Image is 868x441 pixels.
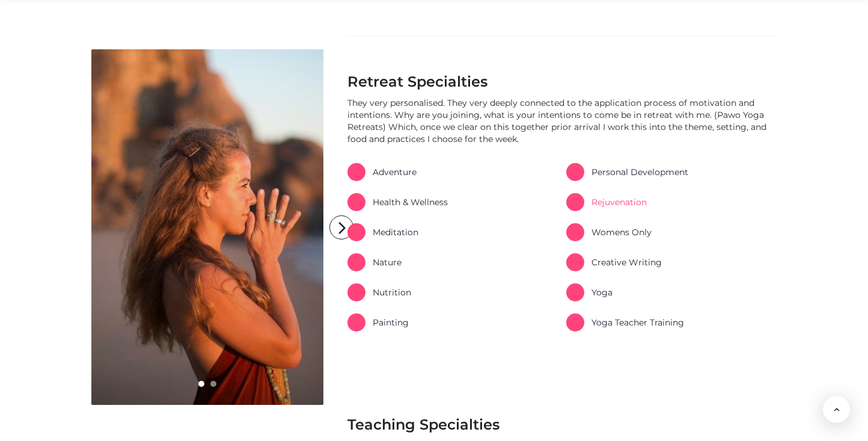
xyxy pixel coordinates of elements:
a: Nutrition [347,283,411,301]
a: Womens Only [566,223,652,241]
i: arrow_forward_ios [330,216,354,240]
a: Rejuvenation [566,193,647,211]
a: Yoga Teacher Training [566,313,684,332]
a: Meditation [347,223,418,241]
h3: Teaching Specialties [347,416,777,434]
div: They very personalised. They very deeply connected to the application process of motivation and i... [347,97,777,145]
a: Adventure [347,163,417,181]
a: Yoga [566,283,613,301]
a: Painting [347,313,409,332]
a: Health & Wellness [347,193,448,211]
a: Nature [347,253,402,271]
a: Creative Writing [566,253,662,271]
a: Personal Development [566,163,688,181]
h3: Retreat Specialties [347,73,777,91]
